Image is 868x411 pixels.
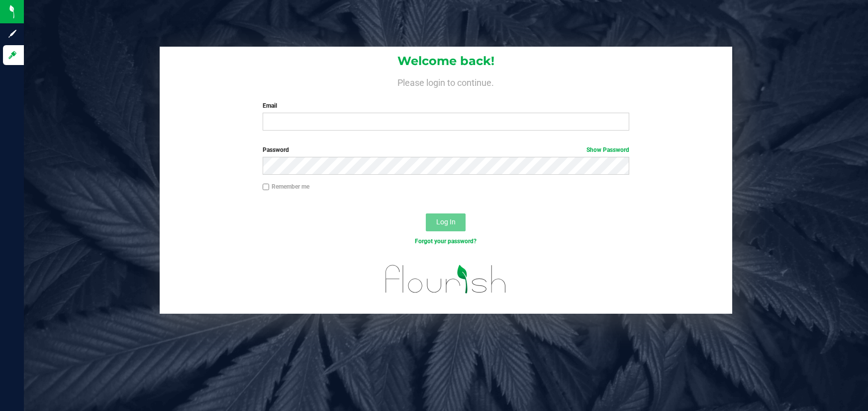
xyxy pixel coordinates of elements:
[426,213,466,231] button: Log In
[7,50,17,60] inline-svg: Log in
[160,55,732,68] h1: Welcome back!
[263,182,309,191] label: Remember me
[263,101,630,110] label: Email
[375,256,518,302] img: flourish_logo.svg
[586,146,629,153] a: Show Password
[436,218,456,226] span: Log In
[415,238,477,245] a: Forgot your password?
[263,146,289,153] span: Password
[263,184,270,191] input: Remember me
[7,29,17,39] inline-svg: Sign up
[160,75,732,87] h4: Please login to continue.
